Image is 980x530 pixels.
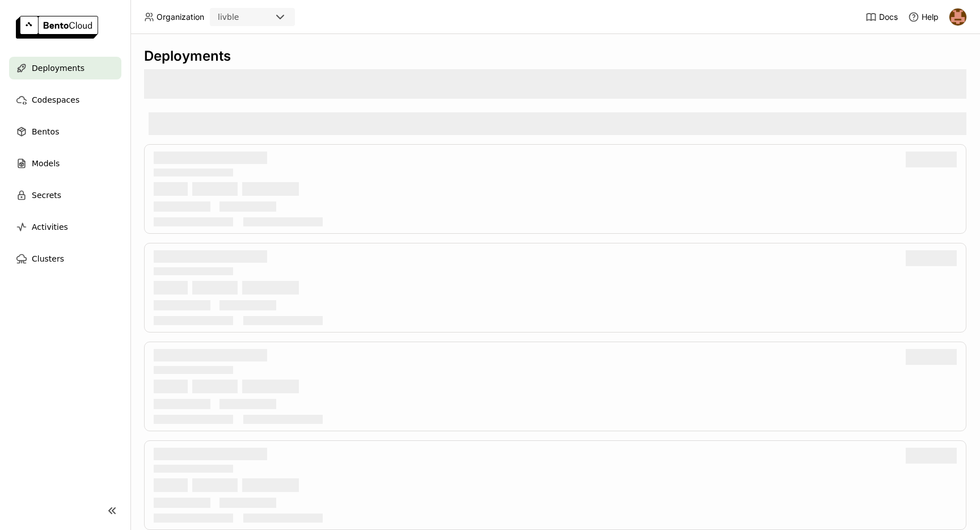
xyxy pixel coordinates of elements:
[9,216,121,238] a: Activities
[9,57,121,79] a: Deployments
[32,61,85,75] span: Deployments
[32,252,64,266] span: Clusters
[32,93,79,107] span: Codespaces
[9,152,121,175] a: Models
[16,16,98,39] img: logo
[144,48,966,65] div: Deployments
[218,11,239,23] div: livble
[865,11,898,23] a: Docs
[9,89,121,111] a: Codespaces
[32,157,60,170] span: Models
[32,125,59,138] span: Bentos
[922,12,939,22] span: Help
[240,12,241,23] input: Selected livble.
[9,247,121,270] a: Clusters
[32,220,68,234] span: Activities
[908,11,939,23] div: Help
[9,184,121,207] a: Secrets
[879,12,898,22] span: Docs
[157,12,204,22] span: Organization
[949,9,966,26] img: Noa Lavi
[9,120,121,143] a: Bentos
[32,188,61,202] span: Secrets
